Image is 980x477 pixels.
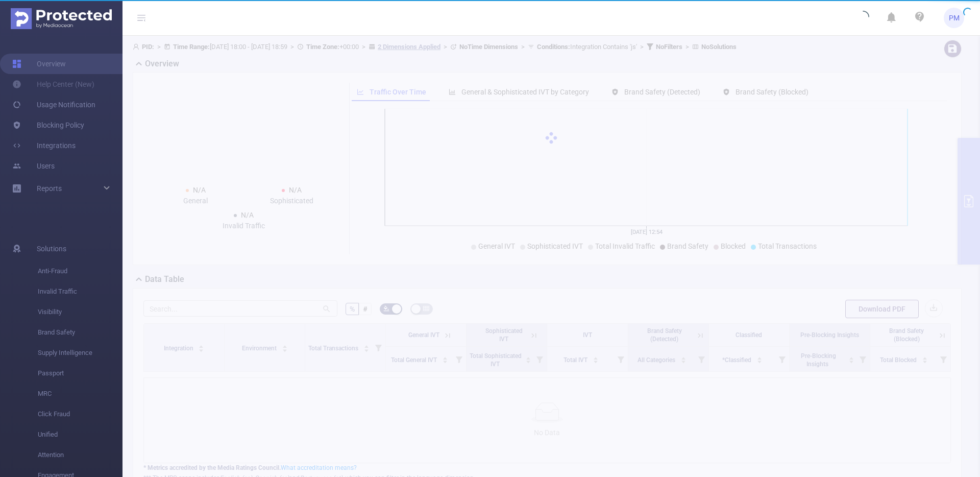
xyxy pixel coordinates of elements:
a: Users [12,156,55,176]
span: PM [949,8,960,28]
span: Visibility [38,302,122,322]
a: Blocking Policy [12,115,84,135]
span: Unified [38,424,122,445]
span: Anti-Fraud [38,261,122,281]
span: Supply Intelligence [38,343,122,363]
i: icon: loading [857,11,869,25]
span: Solutions [37,238,66,259]
span: Click Fraud [38,404,122,424]
span: Invalid Traffic [38,281,122,302]
span: MRC [38,384,122,404]
span: Passport [38,363,122,384]
a: Overview [12,54,66,74]
img: Protected Media [11,8,112,29]
span: Brand Safety [38,322,122,343]
a: Usage Notification [12,94,95,115]
a: Reports [37,178,62,199]
span: Reports [37,184,62,193]
span: Attention [38,445,122,465]
a: Integrations [12,135,76,156]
